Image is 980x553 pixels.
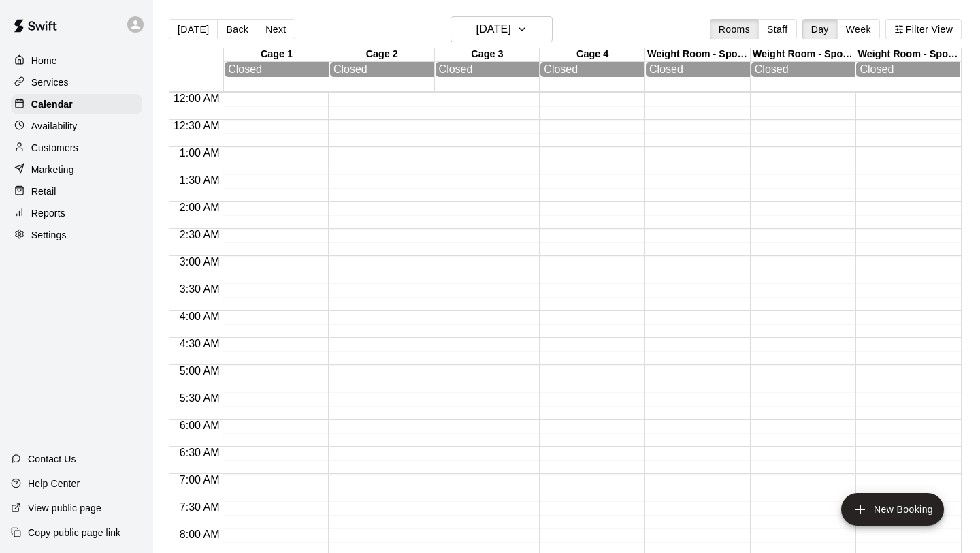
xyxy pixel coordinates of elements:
p: Settings [31,228,67,242]
span: 4:00 AM [176,311,223,322]
div: Closed [439,63,536,76]
a: Reports [11,203,142,223]
p: Copy public page link [28,526,120,539]
p: View public page [28,501,101,515]
span: 4:30 AM [176,338,223,349]
p: Home [31,54,57,67]
span: 3:00 AM [176,256,223,268]
div: Cage 3 [435,48,540,61]
button: [DATE] [451,16,553,42]
a: Settings [11,225,142,245]
div: Closed [860,63,957,76]
button: add [841,493,944,526]
p: Availability [31,119,78,133]
p: Calendar [31,97,73,111]
div: Closed [544,63,641,76]
span: 7:00 AM [176,474,223,486]
button: Rooms [710,19,759,39]
span: 7:30 AM [176,501,223,513]
a: Retail [11,181,142,202]
span: 2:00 AM [176,202,223,213]
div: Cage 1 [224,48,329,61]
span: 5:00 AM [176,365,223,377]
p: Services [31,76,69,89]
div: Closed [755,63,852,76]
div: Closed [228,63,325,76]
button: Filter View [885,19,962,39]
div: Closed [333,63,431,76]
span: 5:30 AM [176,392,223,404]
button: Week [837,19,880,39]
div: Cage 4 [540,48,645,61]
a: Marketing [11,159,142,180]
div: Weight Room - Spot 3 [855,48,961,61]
p: Reports [31,206,65,220]
div: Weight Room - Spot 1 [645,48,751,61]
h6: [DATE] [476,20,511,39]
span: 12:00 AM [170,93,223,104]
button: Next [257,19,295,39]
a: Availability [11,116,142,136]
p: Retail [31,185,56,198]
div: Weight Room - Spot 2 [751,48,856,61]
span: 6:00 AM [176,420,223,431]
a: Home [11,50,142,71]
span: 3:30 AM [176,283,223,295]
span: 2:30 AM [176,229,223,240]
span: 8:00 AM [176,528,223,540]
a: Calendar [11,94,142,114]
button: Back [217,19,257,39]
p: Contact Us [28,452,76,466]
p: Customers [31,141,78,155]
span: 12:30 AM [170,120,223,131]
a: Customers [11,138,142,158]
button: Staff [758,19,797,39]
button: [DATE] [169,19,218,39]
p: Marketing [31,163,74,176]
span: 1:00 AM [176,147,223,159]
span: 6:30 AM [176,447,223,458]
button: Day [802,19,838,39]
p: Help Center [28,477,80,490]
span: 1:30 AM [176,174,223,186]
div: Cage 2 [329,48,435,61]
div: Closed [649,63,747,76]
a: Services [11,72,142,93]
